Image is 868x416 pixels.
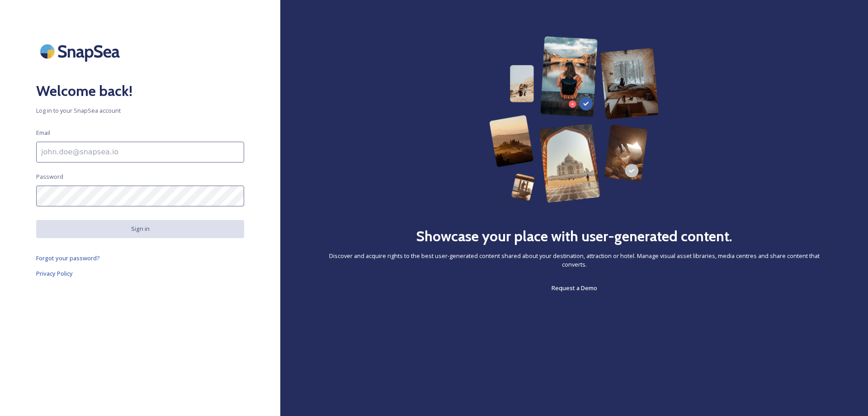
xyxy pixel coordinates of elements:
[316,252,832,269] span: Discover and acquire rights to the best user-generated content shared about your destination, att...
[36,80,244,102] h2: Welcome back!
[36,172,63,181] span: Password
[36,142,244,163] input: john.doe@snapsea.io
[36,254,100,262] span: Forgot your password?
[36,268,244,279] a: Privacy Policy
[36,36,127,67] img: SnapSea Logo
[489,36,659,203] img: 63b42ca75bacad526042e722_Group%20154-p-800.png
[36,253,244,263] a: Forgot your password?
[36,269,73,277] span: Privacy Policy
[552,282,597,293] a: Request a Demo
[416,225,732,247] h2: Showcase your place with user-generated content.
[36,220,244,238] button: Sign in
[552,284,597,292] span: Request a Demo
[36,106,244,115] span: Log in to your SnapSea account
[36,129,50,137] span: Email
